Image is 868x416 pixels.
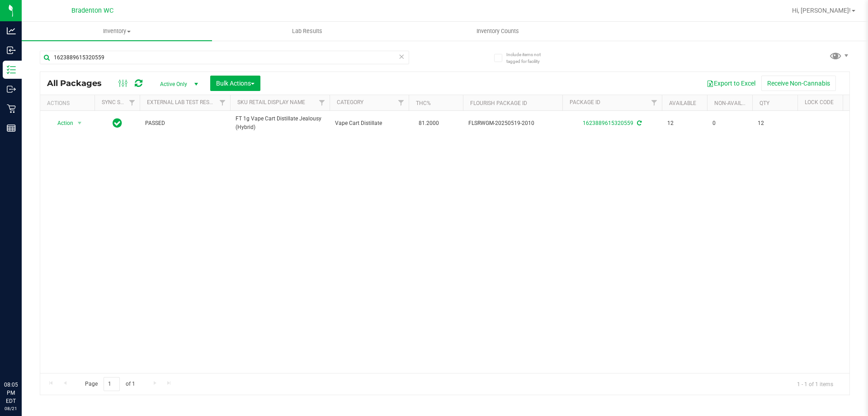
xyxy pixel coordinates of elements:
a: Sync Status [102,99,137,105]
p: 08/21 [4,405,18,412]
span: Inventory [22,27,212,35]
inline-svg: Retail [7,104,16,113]
a: Filter [125,95,140,110]
a: Inventory [22,22,212,41]
a: Filter [394,95,409,110]
span: Page of 1 [77,377,142,391]
inline-svg: Inbound [7,46,16,55]
span: Inventory Counts [464,27,531,35]
a: Package ID [570,99,600,105]
inline-svg: Outbound [7,85,16,94]
span: 0 [712,119,747,128]
button: Bulk Actions [210,76,260,91]
inline-svg: Inventory [7,65,16,74]
span: Sync from Compliance System [636,120,642,126]
a: 1623889615320559 [583,120,633,126]
input: 1 [104,377,120,391]
div: Actions [47,100,91,106]
span: Include items not tagged for facility [506,51,552,65]
span: FLSRWGM-20250519-2010 [468,119,557,128]
a: Filter [315,95,330,110]
a: Category [337,99,363,105]
span: PASSED [145,119,225,128]
a: Non-Available [714,100,755,106]
input: Search Package ID, Item Name, SKU, Lot or Part Number... [40,51,409,64]
span: Bradenton WC [71,7,113,14]
a: External Lab Test Result [147,99,218,105]
span: 12 [667,119,702,128]
inline-svg: Analytics [7,26,16,35]
a: THC% [416,100,431,106]
a: Flourish Package ID [470,100,527,106]
span: Clear [398,51,405,62]
a: Available [669,100,696,106]
span: 81.2000 [414,117,443,130]
span: FT 1g Vape Cart Distillate Jealousy (Hybrid) [236,115,324,132]
a: Sku Retail Display Name [237,99,305,105]
span: Vape Cart Distillate [335,119,403,128]
span: Hi, [PERSON_NAME]! [792,7,851,14]
span: Lab Results [280,27,335,35]
span: 1 - 1 of 1 items [790,377,840,391]
span: In Sync [113,117,122,129]
a: Lab Results [212,22,402,41]
a: Filter [647,95,662,110]
span: All Packages [47,78,111,88]
span: Action [49,117,74,129]
span: Bulk Actions [216,80,255,87]
a: Qty [759,100,769,106]
a: Lock Code [805,99,834,105]
span: select [74,117,85,129]
button: Export to Excel [701,76,761,91]
a: Filter [215,95,230,110]
button: Receive Non-Cannabis [761,76,836,91]
inline-svg: Reports [7,124,16,133]
iframe: Resource center [9,344,36,371]
span: 12 [758,119,792,128]
p: 08:05 PM EDT [4,381,18,405]
a: Inventory Counts [402,22,593,41]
